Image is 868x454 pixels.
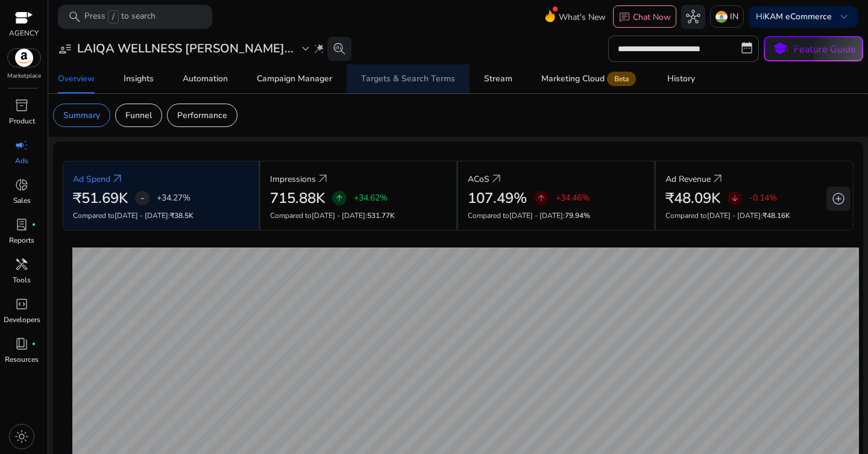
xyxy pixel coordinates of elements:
[354,191,388,204] p: +34.62%
[4,314,40,325] p: Developers
[618,11,631,23] span: chat
[316,172,330,186] a: arrow_outward
[7,72,41,81] p: Marketplace
[327,37,351,61] button: search_insights
[607,72,636,86] span: Beta
[9,116,35,126] p: Product
[73,173,110,185] p: Ad Spend
[9,28,39,39] p: AGENCY
[509,211,563,220] span: [DATE] - [DATE]
[489,172,504,186] a: arrow_outward
[665,173,711,185] p: Ad Revenue
[556,191,590,204] p: +34.46%
[665,190,720,207] h2: ₹48.09K
[8,49,40,67] img: amazon.svg
[837,10,851,24] span: keyboard_arrow_down
[298,42,313,56] span: expand_more
[536,193,546,203] span: arrow_upward
[14,337,29,351] span: book_4
[15,155,28,166] p: Ads
[125,109,152,122] p: Funnel
[715,11,728,23] img: in.svg
[110,172,125,186] a: arrow_outward
[177,109,227,122] p: Performance
[14,178,29,192] span: donut_small
[484,75,512,83] div: Stream
[77,42,294,56] h3: LAIQA WELLNESS [PERSON_NAME]...
[14,429,29,444] span: light_mode
[711,172,725,186] a: arrow_outward
[58,42,72,56] span: user_attributes
[468,190,527,207] h2: 107.49%
[14,257,29,272] span: handyman
[763,211,790,220] span: ₹48.16K
[270,173,316,185] p: Impressions
[361,75,455,83] div: Targets & Search Terms
[115,211,168,220] span: [DATE] - [DATE]
[5,354,39,365] p: Resources
[313,43,325,55] span: wand_stars
[541,74,638,84] div: Marketing Cloud
[312,211,365,220] span: [DATE] - [DATE]
[14,297,29,311] span: code_blocks
[84,10,156,23] p: Press to search
[468,173,489,185] p: ACoS
[772,40,789,58] span: school
[559,7,606,28] span: What's New
[665,210,843,221] p: Compared to :
[63,109,100,122] p: Summary
[68,10,82,24] span: search
[31,341,36,346] span: fiber_manual_record
[170,211,193,220] span: ₹38.5K
[613,5,676,28] button: chatChat Now
[730,6,738,27] p: IN
[14,217,29,232] span: lab_profile
[826,187,851,211] button: add_circle
[108,10,119,23] span: /
[140,191,145,205] span: -
[14,98,29,113] span: inventory_2
[183,75,228,83] div: Automation
[749,191,777,204] p: -0.14%
[764,11,832,22] b: KAM eCommerce
[31,222,36,227] span: fiber_manual_record
[756,13,832,21] p: Hi
[9,235,34,246] p: Reports
[468,210,644,221] p: Compared to :
[681,5,705,29] button: hub
[257,75,332,83] div: Campaign Manager
[794,42,856,57] p: Feature Guide
[14,138,29,152] span: campaign
[157,191,190,204] p: +34.27%
[335,193,344,203] span: arrow_upward
[73,210,249,221] p: Compared to :
[764,36,863,61] button: schoolFeature Guide
[707,211,761,220] span: [DATE] - [DATE]
[13,195,31,206] p: Sales
[730,193,740,203] span: arrow_downward
[367,211,395,220] span: 531.77K
[565,211,590,220] span: 79.94%
[270,190,325,207] h2: 715.88K
[667,75,695,83] div: History
[270,210,447,221] p: Compared to :
[686,10,700,24] span: hub
[73,190,128,207] h2: ₹51.69K
[13,275,31,285] p: Tools
[58,75,95,83] div: Overview
[124,75,154,83] div: Insights
[332,42,347,56] span: search_insights
[633,11,671,23] p: Chat Now
[831,191,846,206] span: add_circle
